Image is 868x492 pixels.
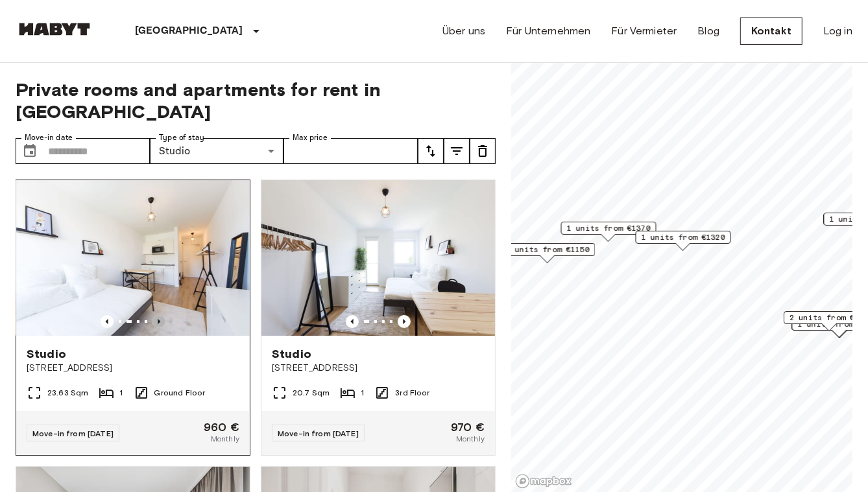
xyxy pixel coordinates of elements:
a: Marketing picture of unit DE-01-002-018-01HPrevious imagePrevious imageStudio[STREET_ADDRESS]20.7... [261,180,496,456]
div: Map marker [636,231,731,251]
img: Marketing picture of unit DE-01-002-018-01H [261,180,495,336]
span: Private rooms and apartments for rent in [GEOGRAPHIC_DATA] [16,78,496,123]
a: Kontakt [740,18,802,45]
span: Studio [27,346,66,362]
p: [GEOGRAPHIC_DATA] [135,23,243,39]
span: 1 units from €1320 [642,231,725,243]
button: Previous image [346,315,359,328]
button: tune [444,138,470,164]
a: Log in [823,23,852,39]
span: 3rd Floor [395,387,429,399]
span: 1 units from €1150 [506,244,590,255]
a: Für Unternehmen [506,23,590,39]
span: Monthly [456,433,485,445]
span: Studio [272,346,311,362]
label: Type of stay [159,132,204,143]
span: 1 units from €1370 [567,222,651,234]
span: [STREET_ADDRESS] [272,362,485,375]
span: 20.7 Sqm [293,387,330,399]
div: Map marker [500,243,596,263]
button: Choose date [17,138,43,164]
button: Previous image [398,315,411,328]
a: Mapbox logo [515,474,572,489]
button: tune [418,138,444,164]
img: Marketing picture of unit DE-01-002-024-01H [16,180,250,336]
span: 970 € [451,421,485,433]
span: [STREET_ADDRESS] [27,362,239,375]
span: 1 [361,387,364,399]
img: Habyt [16,23,93,36]
div: Studio [150,138,284,164]
a: Blog [697,23,719,39]
a: Previous imagePrevious imageStudio[STREET_ADDRESS]23.63 Sqm1Ground FloorMove-in from [DATE]960 €M... [16,180,250,456]
span: 1 [119,387,123,399]
span: Ground Floor [154,387,206,399]
button: Previous image [101,315,114,328]
button: Previous image [152,315,165,328]
div: Map marker [561,222,657,242]
button: tune [470,138,496,164]
span: Monthly [211,433,239,445]
span: 960 € [204,421,239,433]
span: Move-in from [DATE] [32,428,114,438]
span: Move-in from [DATE] [278,428,359,438]
label: Move-in date [25,132,73,143]
a: Für Vermieter [611,23,677,39]
label: Max price [293,132,328,143]
a: Über uns [442,23,485,39]
span: 23.63 Sqm [47,387,88,399]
